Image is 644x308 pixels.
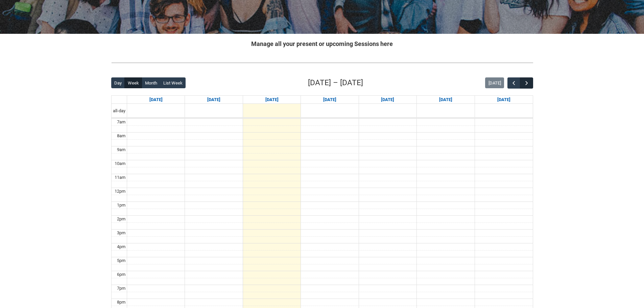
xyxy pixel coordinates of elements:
button: Previous Week [507,77,520,89]
div: 8pm [116,299,127,306]
button: Month [142,77,160,88]
a: Go to September 12, 2025 [438,96,454,104]
img: REDU_GREY_LINE [111,59,533,66]
div: 9am [116,146,127,153]
div: 1pm [116,202,127,209]
button: Day [111,77,125,88]
a: Go to September 13, 2025 [496,96,512,104]
div: 4pm [116,243,127,250]
a: Go to September 9, 2025 [264,96,280,104]
button: Week [124,77,142,88]
a: Go to September 8, 2025 [206,96,222,104]
button: List Week [160,77,186,88]
h2: [DATE] – [DATE] [308,77,363,89]
div: 2pm [116,216,127,222]
a: Go to September 10, 2025 [322,96,338,104]
div: 6pm [116,271,127,278]
div: 8am [116,133,127,139]
a: Go to September 11, 2025 [380,96,396,104]
h2: Manage all your present or upcoming Sessions here [111,39,533,48]
span: all-day [112,108,127,114]
a: Go to September 7, 2025 [148,96,164,104]
div: 11am [113,174,127,181]
button: [DATE] [485,77,504,88]
div: 12pm [113,188,127,195]
div: 7am [116,119,127,125]
div: 5pm [116,257,127,264]
div: 10am [113,160,127,167]
div: 7pm [116,285,127,292]
div: 3pm [116,230,127,236]
button: Next Week [520,77,533,89]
